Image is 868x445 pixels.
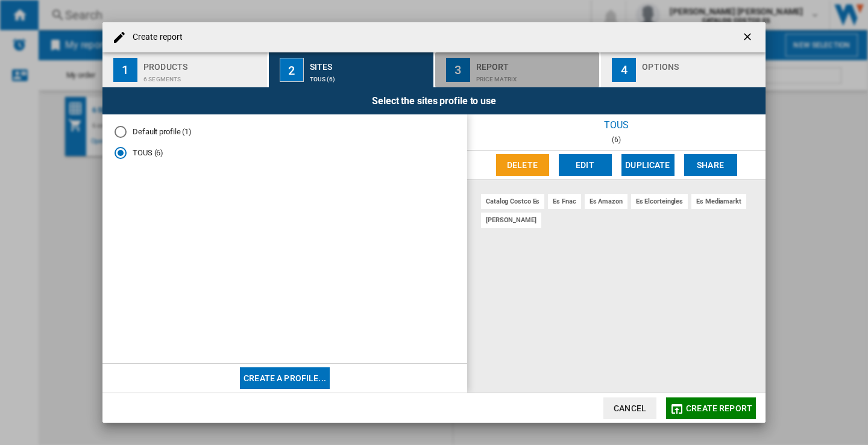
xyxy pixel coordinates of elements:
[691,194,746,209] div: es mediamarkt
[102,87,766,114] div: Select the sites profile to use
[631,194,688,209] div: es elcorteingles
[585,194,627,209] div: es amazon
[143,70,262,82] div: 6 segments
[603,397,656,419] button: Cancel
[621,154,675,176] button: Duplicate
[476,70,595,82] div: Price Matrix
[435,52,601,87] button: 3 Report Price Matrix
[113,58,137,82] div: 1
[115,148,455,159] md-radio-button: TOUS (6)
[684,154,737,176] button: Share
[143,57,262,70] div: Products
[741,31,756,45] ng-md-icon: getI18NText('BUTTONS.CLOSE_DIALOG')
[548,194,580,209] div: es fnac
[240,367,330,389] button: Create a profile...
[467,114,766,135] div: TOUS
[481,194,544,209] div: catalog costco es
[310,57,429,70] div: Sites
[127,31,183,43] h4: Create report
[280,58,304,82] div: 2
[102,52,268,87] button: 1 Products 6 segments
[446,58,470,82] div: 3
[686,403,752,413] span: Create report
[476,57,595,70] div: Report
[737,25,761,49] button: getI18NText('BUTTONS.CLOSE_DIALOG')
[559,154,612,176] button: Edit
[666,397,756,419] button: Create report
[269,52,435,87] button: 2 Sites TOUS (6)
[601,52,766,87] button: 4 Options
[496,154,549,176] button: Delete
[310,70,429,82] div: TOUS (6)
[481,213,541,228] div: [PERSON_NAME]
[612,58,636,82] div: 4
[467,135,766,144] div: (6)
[642,57,761,70] div: Options
[115,126,455,138] md-radio-button: Default profile (1)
